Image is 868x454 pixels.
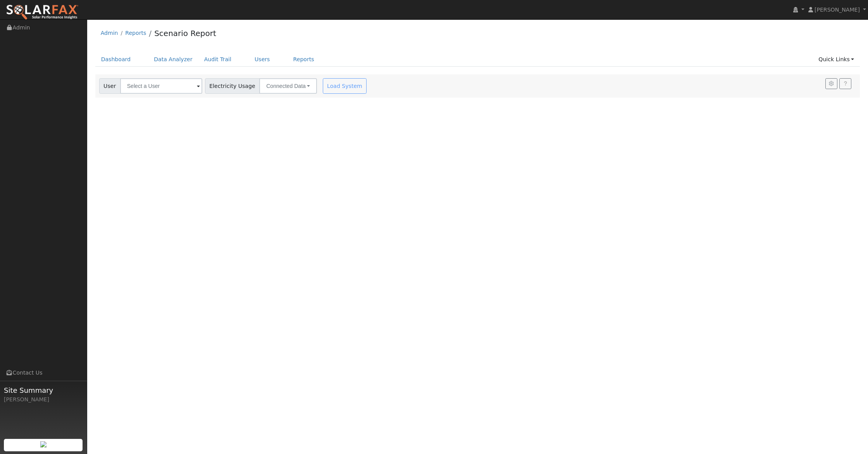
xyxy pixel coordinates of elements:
span: Electricity Usage [205,78,260,94]
div: [PERSON_NAME] [4,396,83,404]
span: [PERSON_NAME] [815,7,860,13]
img: SolarFax [6,4,79,21]
a: Audit Trail [198,52,237,67]
a: Reports [125,30,146,36]
input: Select a User [120,78,202,94]
a: Quick Links [813,52,860,67]
span: Site Summary [4,385,83,396]
a: Users [249,52,276,67]
button: Settings [825,78,837,89]
a: Dashboard [95,52,137,67]
a: Reports [288,52,320,67]
a: Scenario Report [154,29,216,38]
a: Admin [101,30,118,36]
button: Connected Data [259,78,317,94]
span: User [99,78,121,94]
a: Data Analyzer [148,52,198,67]
a: Help Link [839,78,851,89]
img: retrieve [40,441,46,447]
